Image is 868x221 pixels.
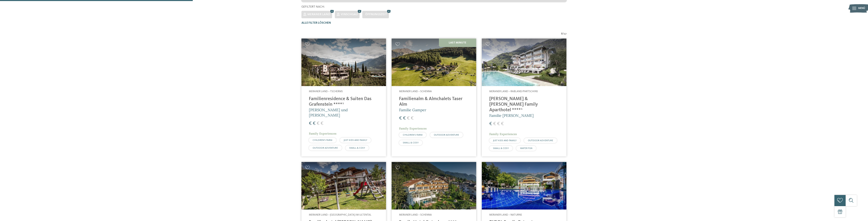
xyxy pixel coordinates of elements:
[301,21,331,24] span: Alle Filter löschen
[399,126,427,130] span: Family Experiences
[392,39,476,86] img: Familienhotels gesucht? Hier findet ihr die besten!
[497,121,500,126] span: €
[482,39,566,86] img: Familienhotels gesucht? Hier findet ihr die besten!
[344,139,367,141] span: JUST KIDS AND FAMILY
[317,121,320,126] span: €
[313,121,316,126] span: €
[309,96,379,107] h4: Familienresidence & Suiten Das Grafenstein ****ˢ
[489,132,517,136] span: Family Experiences
[411,116,414,121] span: €
[561,32,563,36] span: 8
[403,142,419,144] span: SMALL & COSY
[392,39,476,156] a: Familienhotels gesucht? Hier findet ihr die besten! Last Minute Meraner Land – Schenna Familienal...
[493,147,509,149] span: SMALL & COSY
[313,139,332,141] span: CHILDREN’S FARM
[349,147,365,149] span: SMALL & COSY
[489,214,522,216] span: Meraner Land – Naturns
[301,162,386,210] img: Familienhotels gesucht? Hier findet ihr die besten!
[301,39,386,156] a: Familienhotels gesucht? Hier findet ihr die besten! Meraner Land – Tscherms Familienresidence & S...
[489,90,538,93] span: Meraner Land – Rabland/Partschins
[399,96,469,107] h4: Familienalm & Almchalets Taser Alm
[482,162,566,210] img: Familien Wellness Residence Tyrol ****
[365,13,387,16] span: Öffnungszeit
[309,121,312,126] span: €
[489,113,534,118] span: Familie [PERSON_NAME]
[528,139,553,142] span: OUTDOOR ADVENTURE
[564,32,567,36] span: 27
[489,96,559,113] h4: [PERSON_NAME] & [PERSON_NAME] Family Aparthotel ****ˢ
[407,116,410,121] span: €
[341,13,358,16] span: Vinschgau
[493,139,517,142] span: JUST KIDS AND FAMILY
[321,121,323,126] span: €
[309,108,348,118] span: [PERSON_NAME] und [PERSON_NAME]
[399,116,402,121] span: €
[399,214,432,216] span: Meraner Land – Schenna
[309,90,343,93] span: Meraner Land – Tscherms
[489,121,492,126] span: €
[301,5,325,8] span: Gefiltert nach:
[501,121,504,126] span: €
[307,13,330,16] span: Meraner Land
[309,214,371,216] span: Meraner Land – [GEOGRAPHIC_DATA] im Ultental
[313,147,338,149] span: OUTDOOR ADVENTURE
[493,121,496,126] span: €
[399,108,426,112] span: Familie Gamper
[434,134,459,136] span: OUTDOOR ADVENTURE
[403,134,422,136] span: CHILDREN’S FARM
[399,90,432,93] span: Meraner Land – Schenna
[563,32,564,36] span: /
[309,132,337,135] span: Family Experiences
[520,147,532,149] span: WATER FUN
[482,39,566,156] a: Familienhotels gesucht? Hier findet ihr die besten! Meraner Land – Rabland/Partschins [PERSON_NAM...
[403,116,406,121] span: €
[301,39,386,86] img: Familienhotels gesucht? Hier findet ihr die besten!
[392,162,476,210] img: Family Hotel Gutenberg ****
